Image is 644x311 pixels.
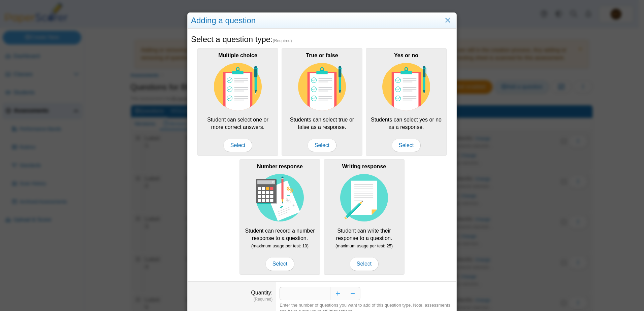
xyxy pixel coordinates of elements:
div: Students can select yes or no as a response. [366,48,447,156]
button: Increase [330,287,345,300]
div: Student can write their response to a question. [324,159,405,274]
b: True or false [306,53,338,58]
span: (Required) [273,38,292,44]
span: Select [392,139,421,152]
img: item-type-multiple-choice.svg [298,63,346,111]
span: Select [350,257,379,271]
h5: Select a question type: [191,34,453,45]
img: item-type-number-response.svg [256,174,304,222]
img: item-type-multiple-choice.svg [382,63,430,111]
b: Yes or no [394,53,418,58]
label: Quantity [251,290,272,296]
img: item-type-writing-response.svg [340,174,388,222]
div: Student can select one or more correct answers. [197,48,278,156]
img: item-type-multiple-choice.svg [214,63,262,111]
span: Select [308,139,336,152]
small: (maximum usage per test: 25) [335,243,393,248]
a: Close [443,15,453,26]
span: Select [223,139,252,152]
b: Multiple choice [218,53,257,58]
div: Students can select true or false as a response. [282,48,362,156]
b: Number response [257,164,303,169]
small: (maximum usage per test: 10) [251,243,309,248]
div: Student can record a number response to a question. [239,159,320,274]
dfn: (Required) [191,297,272,302]
span: Select [265,257,294,271]
div: Adding a question [188,13,456,29]
b: Writing response [342,164,386,169]
button: Decrease [345,287,360,300]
